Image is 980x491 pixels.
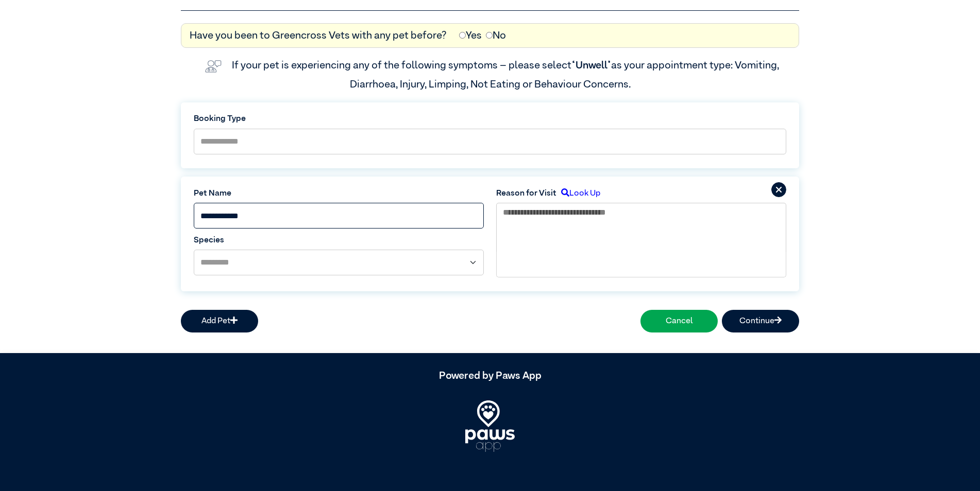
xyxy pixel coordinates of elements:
[486,32,493,39] input: No
[459,32,466,39] input: Yes
[194,234,484,247] label: Species
[181,310,258,332] button: Add Pet
[465,400,515,452] img: PawsApp
[232,60,781,89] label: If your pet is experiencing any of the following symptoms – please select as your appointment typ...
[496,187,556,200] label: Reason for Visit
[486,28,506,43] label: No
[194,187,484,200] label: Pet Name
[571,60,611,71] span: “Unwell”
[722,310,799,332] button: Continue
[190,28,447,43] label: Have you been to Greencross Vets with any pet before?
[194,113,786,125] label: Booking Type
[640,310,718,332] button: Cancel
[556,187,600,200] label: Look Up
[459,28,482,43] label: Yes
[181,370,799,382] h5: Powered by Paws App
[201,56,226,77] img: vet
